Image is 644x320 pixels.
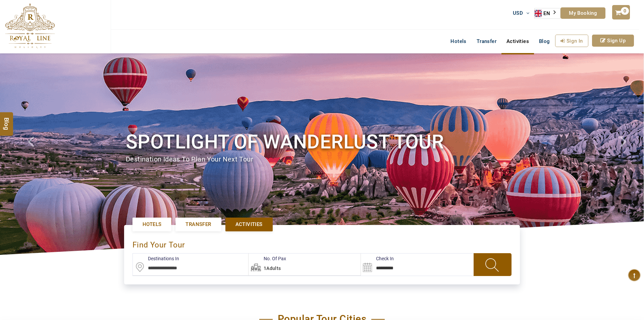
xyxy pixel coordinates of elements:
[534,8,560,19] aside: Language selected: English
[225,218,273,231] a: Activities
[612,5,630,19] a: 0
[264,266,281,271] span: 1Adults
[143,221,161,228] span: Hotels
[539,38,550,44] span: Blog
[5,3,55,48] img: The Royal Line Holidays
[592,35,634,47] a: Sign Up
[133,255,179,262] label: Destinations In
[501,35,534,48] a: Activities
[249,255,286,262] label: No. Of Pax
[175,218,221,231] a: Transfer
[472,35,501,48] a: Transfer
[361,255,394,262] label: Check In
[535,8,560,18] a: EN
[185,221,211,228] span: Transfer
[235,221,263,228] span: Activities
[534,35,555,48] a: Blog
[445,35,471,48] a: Hotels
[534,8,560,19] div: Language
[555,35,588,47] a: Sign In
[560,7,605,19] a: My Booking
[621,7,629,15] span: 0
[132,218,171,231] a: Hotels
[2,117,11,123] span: Blog
[132,233,512,253] div: find your Tour
[513,10,523,16] span: USD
